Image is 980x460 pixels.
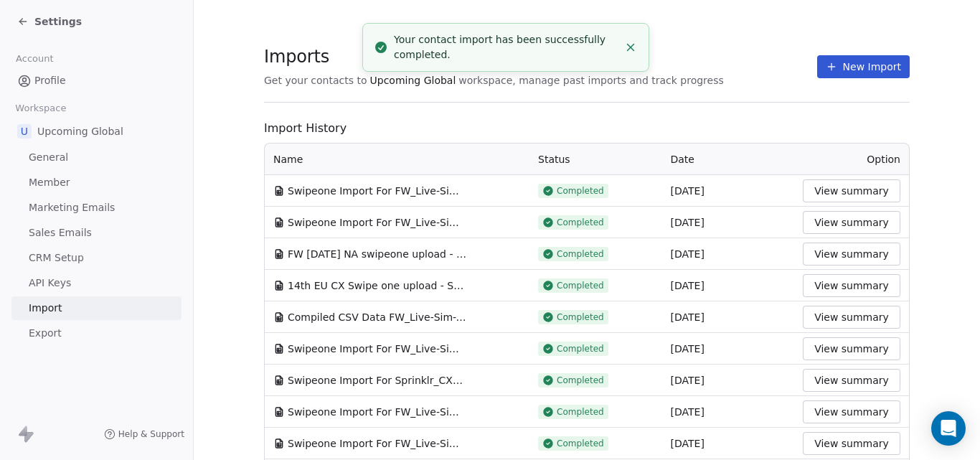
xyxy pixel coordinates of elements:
span: Upcoming Global [370,73,456,88]
span: Upcoming Global [37,124,123,139]
span: Swipeone Import For FW_Live-Sim-Webinar-14Oct'25-IND+ANZ CX - Sheet1.csv [288,184,467,198]
a: Export [11,321,182,345]
a: CRM Setup [11,246,182,270]
span: Completed [557,280,604,291]
span: Swipeone Import For FW_Live-Sim-Webinar-14Oct'25-IND+ANZ.csv [288,405,467,419]
div: [DATE] [671,342,786,356]
span: Help & Support [118,428,184,440]
div: Your contact import has been successfully completed. [394,32,618,62]
button: New Import [817,55,910,78]
div: [DATE] [671,215,786,230]
span: Account [9,48,60,70]
span: Completed [557,311,604,323]
span: Get your contacts to [264,73,367,88]
span: FW [DATE] NA swipeone upload - Sheet2.csv [288,247,467,261]
span: Import [29,301,62,316]
a: Marketing Emails [11,196,182,220]
span: Settings [34,14,82,29]
div: [DATE] [671,184,786,198]
span: General [29,150,68,165]
span: Completed [557,248,604,260]
span: Sales Emails [29,225,92,240]
button: View summary [803,306,900,329]
div: [DATE] [671,405,786,419]
div: [DATE] [671,436,786,451]
span: Name [273,152,303,166]
span: Status [538,154,570,165]
span: Swipeone Import For FW_Live-Sim-Webinar-14Oct'25-IND+ANZ CX - Sheet1.csv [288,215,467,230]
button: View summary [803,400,900,423]
span: Option [867,154,900,165]
div: [DATE] [671,310,786,324]
span: Completed [557,438,604,449]
span: Export [29,326,62,341]
div: [DATE] [671,278,786,293]
a: Sales Emails [11,221,182,245]
span: Marketing Emails [29,200,115,215]
button: View summary [803,369,900,392]
span: Date [671,154,694,165]
a: Profile [11,69,182,93]
span: workspace, manage past imports and track progress [458,73,723,88]
span: Compiled CSV Data FW_Live-Sim-Webinar-14Oct'25-IND+ANZ CX - Sheet1 (1).csv [288,310,467,324]
span: Member [29,175,70,190]
a: Import [11,296,182,320]
div: Open Intercom Messenger [931,411,966,446]
div: [DATE] [671,373,786,388]
span: Completed [557,406,604,418]
span: API Keys [29,276,71,291]
button: Close toast [621,38,640,57]
span: Import History [264,120,910,137]
span: Completed [557,185,604,197]
div: [DATE] [671,247,786,261]
span: Completed [557,343,604,355]
a: Help & Support [104,428,184,440]
button: View summary [803,179,900,202]
button: View summary [803,211,900,234]
span: Imports [264,46,724,67]
span: Swipeone Import For FW_Live-Sim-Webinar-16Oct'25-IND+ANZ - Sheet1.csv [288,342,467,356]
a: Member [11,171,182,194]
span: Swipeone Import For FW_Live-Sim-Webinar-14Oct'25-EU - Sheet1 (1).csv [288,436,467,451]
span: U [17,124,32,139]
a: General [11,146,182,169]
button: View summary [803,274,900,297]
span: Completed [557,217,604,228]
span: Swipeone Import For Sprinklr_CX_Demonstrate_Reg_Drive_[DATE] - Sheet1.csv [288,373,467,388]
span: CRM Setup [29,250,84,266]
a: API Keys [11,271,182,295]
span: Profile [34,73,66,88]
button: View summary [803,432,900,455]
a: Settings [17,14,82,29]
button: View summary [803,337,900,360]
span: Workspace [9,98,72,119]
span: 14th EU CX Swipe one upload - Sheet2.csv [288,278,467,293]
button: View summary [803,243,900,266]
span: Completed [557,375,604,386]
